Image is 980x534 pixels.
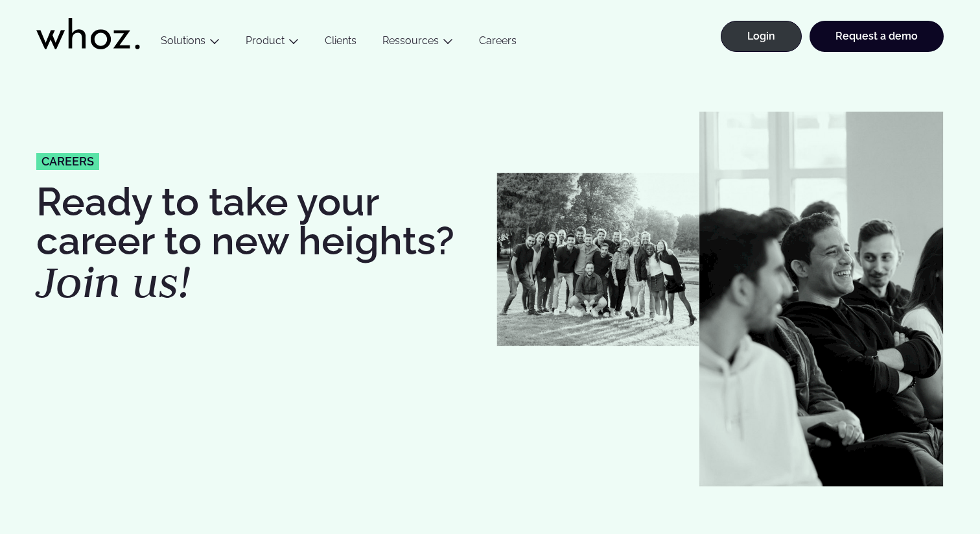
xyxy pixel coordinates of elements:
a: Careers [466,34,530,52]
h1: Ready to take your career to new heights? [36,182,484,304]
button: Ressources [369,34,466,52]
button: Solutions [148,34,233,52]
a: Request a demo [810,21,944,52]
a: Product [246,34,285,47]
img: Whozzies-Team-Revenue [496,173,699,346]
button: Product [233,34,312,52]
a: Clients [312,34,369,52]
em: Join us! [36,253,191,310]
a: Ressources [382,34,439,47]
span: careers [41,156,94,167]
a: Login [721,21,802,52]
